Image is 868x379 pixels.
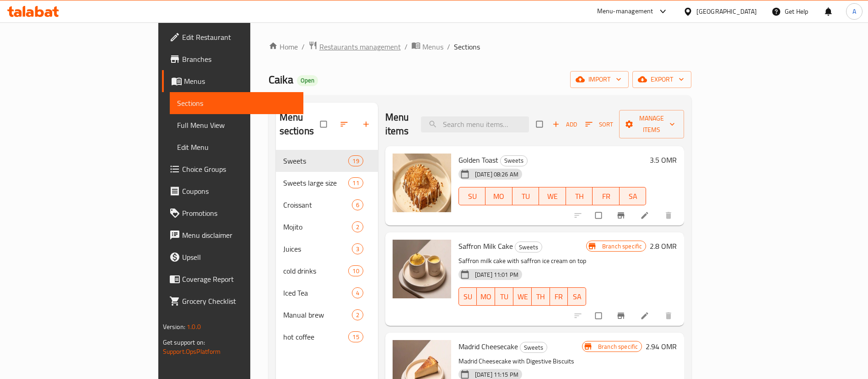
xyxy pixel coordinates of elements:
[520,342,547,353] span: Sweets
[352,287,363,298] div: items
[162,180,303,202] a: Coupons
[162,224,303,246] a: Menu disclaimer
[495,287,513,306] button: TU
[352,243,363,254] div: items
[283,287,352,298] span: Iced Tea
[454,41,480,52] span: Sections
[640,74,684,85] span: export
[458,187,485,205] button: SU
[276,150,378,172] div: Sweets19
[620,187,647,205] button: SA
[162,290,303,312] a: Grocery Checklist
[393,240,451,298] img: Saffron Milk Cake
[619,110,684,138] button: Manage items
[485,187,512,205] button: MO
[611,306,633,326] button: Branch-specific-item
[182,32,296,43] span: Edit Restaurant
[283,221,352,232] div: Mojito
[512,187,539,205] button: TU
[570,190,589,203] span: TH
[162,48,303,70] a: Branches
[297,75,318,86] div: Open
[276,172,378,194] div: Sweets large size11
[501,155,527,166] span: Sweets
[640,211,651,220] a: Edit menu item
[177,142,296,153] span: Edit Menu
[385,110,410,138] h2: Menu items
[283,331,349,342] span: hot coffee
[182,296,296,307] span: Grocery Checklist
[471,270,522,279] span: [DATE] 11:01 PM
[352,199,363,210] div: items
[597,6,653,17] div: Menu-management
[348,155,363,166] div: items
[352,201,363,209] span: 6
[640,311,651,320] a: Edit menu item
[422,41,443,52] span: Menus
[276,304,378,326] div: Manual brew2
[458,255,586,267] p: Saffron milk cake with saffron ice cream on top
[348,331,363,342] div: items
[283,243,352,254] div: Juices
[276,282,378,304] div: Iced Tea4
[163,346,221,357] a: Support.OpsPlatform
[182,164,296,175] span: Choice Groups
[579,117,619,132] span: Sort items
[162,158,303,180] a: Choice Groups
[471,370,522,379] span: [DATE] 11:15 PM
[162,26,303,48] a: Edit Restaurant
[182,208,296,219] span: Promotions
[163,336,205,348] span: Get support on:
[458,356,582,367] p: Madrid Cheesecake with Digestive Biscuits
[276,326,378,348] div: hot coffee15
[611,205,633,225] button: Branch-specific-item
[513,287,532,306] button: WE
[283,177,349,188] span: Sweets large size
[623,190,643,203] span: SA
[568,287,586,306] button: SA
[570,71,629,88] button: import
[566,187,593,205] button: TH
[696,6,757,16] div: [GEOGRAPHIC_DATA]
[590,307,609,324] span: Select to update
[393,154,451,212] img: Golden Toast
[532,287,550,306] button: TH
[349,179,362,187] span: 11
[283,309,352,320] span: Manual brew
[170,92,303,114] a: Sections
[421,116,529,132] input: search
[283,155,349,166] span: Sweets
[276,238,378,260] div: Juices3
[658,205,680,225] button: delete
[297,77,318,84] span: Open
[650,240,677,253] h6: 2.8 OMR
[531,115,550,133] span: Select section
[352,311,363,319] span: 2
[308,41,401,53] a: Restaurants management
[463,190,482,203] span: SU
[349,267,362,275] span: 10
[480,290,491,303] span: MO
[596,190,616,203] span: FR
[463,290,474,303] span: SU
[515,242,542,253] div: Sweets
[535,290,546,303] span: TH
[658,306,680,326] button: delete
[319,41,401,52] span: Restaurants management
[515,242,542,253] span: Sweets
[315,115,334,133] span: Select all sections
[182,274,296,285] span: Coverage Report
[447,41,450,52] li: /
[550,287,568,306] button: FR
[590,207,609,224] span: Select to update
[184,76,296,87] span: Menus
[276,260,378,282] div: cold drinks10
[283,199,352,210] span: Croissant
[170,136,303,158] a: Edit Menu
[404,41,408,52] li: /
[650,154,677,166] h6: 3.5 OMR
